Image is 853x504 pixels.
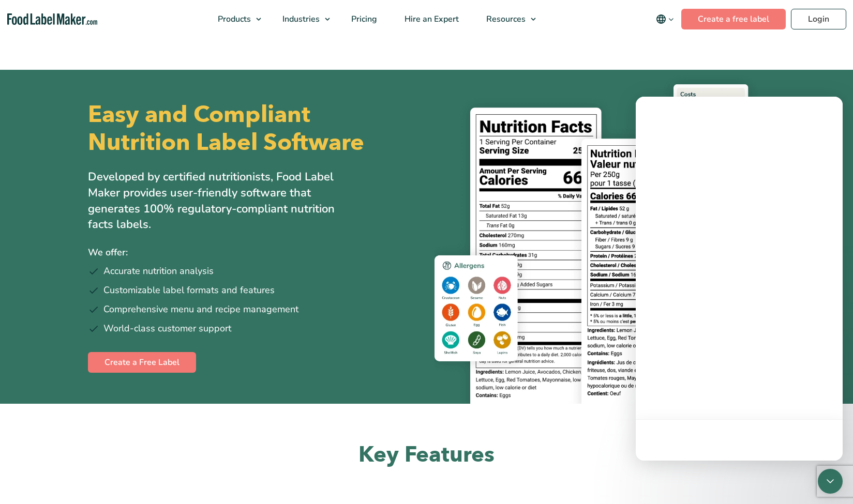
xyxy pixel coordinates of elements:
p: We offer: [88,245,419,260]
span: Comprehensive menu and recipe management [103,302,298,316]
a: Create a Free Label [88,352,196,373]
span: Hire an Expert [401,13,460,25]
a: Login [791,9,846,29]
h1: Easy and Compliant Nutrition Label Software [88,101,418,157]
a: Create a free label [681,9,786,29]
span: Accurate nutrition analysis [103,264,214,278]
span: Pricing [348,13,378,25]
span: Resources [483,13,527,25]
span: Customizable label formats and features [103,283,275,297]
span: Industries [279,13,321,25]
span: Products [215,13,252,25]
div: Open Intercom Messenger [818,469,843,494]
h2: Key Features [88,441,766,469]
p: Developed by certified nutritionists, Food Label Maker provides user-friendly software that gener... [88,169,357,233]
span: World-class customer support [103,322,231,335]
